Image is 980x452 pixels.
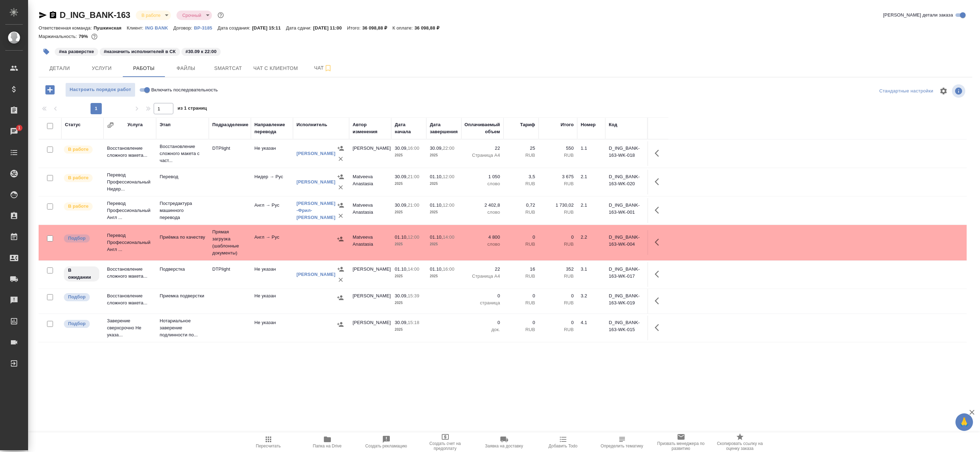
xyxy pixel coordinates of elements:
[593,432,652,452] button: Определить тематику
[395,174,408,179] p: 30.09,
[296,201,335,220] a: [PERSON_NAME] -Фрил- [PERSON_NAME]
[651,266,667,283] button: Здесь прячутся важные кнопки
[485,444,523,448] span: Заявка на доставку
[605,316,647,340] td: D_ING_BANK-163-WK-015
[430,180,458,187] p: 2025
[542,202,574,209] p: 1 730,02
[408,320,419,325] p: 15:18
[605,289,647,314] td: D_ING_BANK-163-WK-019
[313,25,347,31] p: [DATE] 11:00
[286,25,313,31] p: Дата сдачи:
[60,10,130,20] a: D_ING_BANK-163
[465,299,500,306] p: страница
[542,319,574,326] p: 0
[253,64,298,73] span: Чат с клиентом
[430,273,458,280] p: 2025
[211,64,245,73] span: Smartcat
[151,86,218,93] span: Включить последовательность
[335,275,346,285] button: Удалить
[955,413,973,431] button: 🙏
[605,262,647,287] td: D_ING_BANK-163-WK-017
[212,121,248,128] div: Подразделение
[349,262,391,287] td: [PERSON_NAME]
[581,319,602,326] div: 4.1
[63,145,100,154] div: Исполнитель выполняет работу
[430,234,443,240] p: 01.10,
[127,121,142,128] div: Услуга
[430,202,443,208] p: 01.10,
[296,272,335,277] a: [PERSON_NAME]
[68,174,88,181] p: В работе
[465,145,500,152] p: 22
[542,145,574,152] p: 550
[465,173,500,180] p: 1 050
[324,64,332,72] svg: Подписаться
[465,319,500,326] p: 0
[581,292,602,299] div: 3.2
[335,319,346,330] button: Назначить
[465,202,500,209] p: 2 402,8
[43,64,76,73] span: Детали
[408,293,419,298] p: 15:39
[178,104,207,114] span: из 1 страниц
[104,141,156,166] td: Восстановление сложного макета...
[507,202,535,209] p: 0,72
[2,123,26,140] a: 1
[651,292,667,309] button: Здесь прячутся важные кнопки
[251,289,293,314] td: Не указан
[39,11,47,19] button: Скопировать ссылку для ЯМессенджера
[218,25,252,31] p: Дата создания:
[90,32,99,41] button: 6307.02 RUB;
[395,266,408,272] p: 01.10,
[104,289,156,314] td: Восстановление сложного макета...
[395,299,423,306] p: 2025
[507,292,535,299] p: 0
[465,121,500,135] div: Оплачиваемый объем
[127,64,161,73] span: Работы
[251,141,293,166] td: Не указан
[49,11,57,19] button: Скопировать ссылку
[353,121,388,135] div: Автор изменения
[63,173,100,183] div: Исполнитель выполняет работу
[252,25,286,31] p: [DATE] 15:11
[414,25,445,31] p: 36 098,88 ₽
[349,230,391,255] td: Matveeva Anastasia
[465,326,500,333] p: док.
[443,234,454,240] p: 14:00
[542,266,574,273] p: 352
[507,299,535,306] p: RUB
[296,151,335,156] a: [PERSON_NAME]
[605,141,647,166] td: D_ING_BANK-163-WK-018
[216,11,225,20] button: Доп статусы указывают на важность/срочность заказа
[408,234,419,240] p: 12:00
[40,83,60,97] button: Добавить работу
[443,174,454,179] p: 12:00
[651,145,667,162] button: Здесь прячутся важные кнопки
[349,289,391,314] td: [PERSON_NAME]
[68,235,86,242] p: Подбор
[85,64,119,73] span: Услуги
[395,180,423,187] p: 2025
[251,170,293,194] td: Нидер → Рус
[104,196,156,225] td: Перевод Профессиональный Англ ...
[952,84,967,98] span: Посмотреть информацию
[507,241,535,248] p: RUB
[465,152,500,159] p: Страница А4
[335,264,346,275] button: Назначить
[349,141,391,166] td: [PERSON_NAME]
[395,326,423,333] p: 2025
[408,266,419,272] p: 14:00
[561,121,574,128] div: Итого
[296,179,335,185] a: [PERSON_NAME]
[507,173,535,180] p: 3,5
[69,86,132,94] span: Настроить порядок работ
[306,64,340,72] span: Чат
[507,145,535,152] p: 25
[605,230,647,255] td: D_ING_BANK-163-WK-004
[465,180,500,187] p: слово
[136,11,171,20] div: В работе
[68,267,95,281] p: В ожидании
[395,241,423,248] p: 2025
[68,293,86,301] p: Подбор
[465,209,500,216] p: слово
